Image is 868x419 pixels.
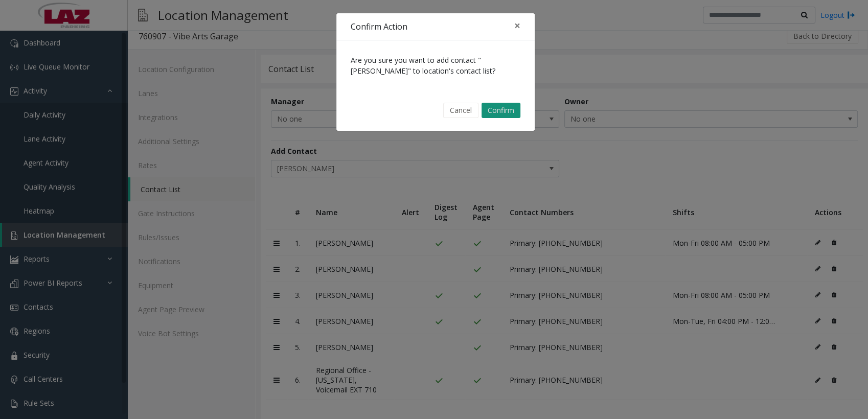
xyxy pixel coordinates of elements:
span: × [514,18,520,33]
button: Cancel [443,103,478,118]
h4: Confirm Action [351,20,407,33]
button: Confirm [482,103,520,118]
div: Are you sure you want to add contact "[PERSON_NAME]" to location's contact list? [336,40,535,90]
button: Close [507,13,528,38]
